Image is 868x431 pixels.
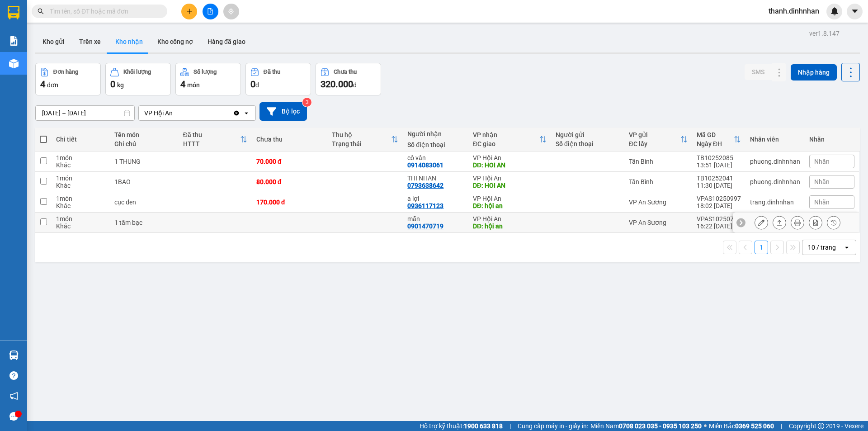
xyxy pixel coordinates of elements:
[473,140,539,147] div: ĐC giao
[735,422,774,430] strong: 0369 525 060
[629,219,688,226] div: VP An Sương
[56,161,105,169] div: Khác
[629,131,680,138] div: VP gửi
[843,244,850,251] svg: open
[809,28,840,38] div: ver 1.8.147
[830,7,839,15] img: icon-new-feature
[847,4,863,19] button: caret-down
[407,130,464,137] div: Người nhận
[223,4,239,19] button: aim
[150,31,200,52] button: Kho công nợ
[629,178,688,185] div: Tân Bình
[750,199,800,206] div: trang.dinhnhan
[256,178,323,185] div: 80.000 đ
[755,241,768,254] button: 1
[473,195,547,202] div: VP Hội An
[750,178,800,185] div: phuong.dinhnhan
[245,63,311,95] button: Đã thu0đ
[808,243,836,252] div: 10 / trang
[175,63,241,95] button: Số lượng4món
[144,109,173,118] div: VP Hội An
[629,199,688,206] div: VP An Sương
[35,31,72,52] button: Kho gửi
[473,175,547,182] div: VP Hội An
[114,131,174,138] div: Tên món
[697,140,734,147] div: Ngày ĐH
[233,109,240,117] svg: Clear value
[9,350,19,360] img: warehouse-icon
[818,423,824,429] span: copyright
[302,98,311,107] sup: 3
[9,59,19,68] img: warehouse-icon
[259,102,307,121] button: Bộ lọc
[110,79,115,90] span: 0
[473,131,539,138] div: VP nhận
[114,199,174,206] div: cục đen
[814,199,830,206] span: Nhãn
[473,154,547,161] div: VP Hội An
[704,424,707,428] span: ⚪️
[40,79,45,90] span: 4
[509,421,511,431] span: |
[629,158,688,165] div: Tân Bình
[327,128,403,152] th: Toggle SortBy
[629,140,680,147] div: ĐC lấy
[8,6,19,19] img: logo-vxr
[809,136,854,143] div: Nhãn
[407,223,443,230] div: 0901470719
[9,412,18,421] span: message
[781,421,782,431] span: |
[332,131,391,138] div: Thu hộ
[556,140,620,147] div: Số điện thoại
[750,158,800,165] div: phuong.dinhnhan
[114,140,174,147] div: Ghi chú
[332,140,391,147] div: Trạng thái
[473,161,547,169] div: DĐ: HOI AN
[407,175,464,182] div: THI NHAN
[709,421,774,431] span: Miền Bắc
[183,131,240,138] div: Đã thu
[9,371,18,380] span: question-circle
[697,195,741,202] div: VPAS10250997
[353,81,357,89] span: đ
[407,215,464,223] div: mẫn
[53,69,78,75] div: Đơn hàng
[791,64,837,81] button: Nhập hàng
[590,421,702,431] span: Miền Nam
[9,392,18,400] span: notification
[407,141,464,148] div: Số điện thoại
[316,63,381,95] button: Chưa thu320.000đ
[750,136,800,143] div: Nhân viên
[56,195,105,202] div: 1 món
[36,106,134,120] input: Select a date range.
[473,215,547,223] div: VP Hội An
[56,215,105,223] div: 1 món
[180,79,185,90] span: 4
[114,219,174,226] div: 1 tấm bạc
[473,202,547,209] div: DĐ: hội an
[473,182,547,189] div: DĐ: HOI AN
[407,182,443,189] div: 0793638642
[243,109,250,117] svg: open
[761,5,826,17] span: thanh.dinhnhan
[407,154,464,161] div: cô vân
[473,223,547,230] div: DĐ: hội an
[105,63,171,95] button: Khối lượng0kg
[619,422,702,430] strong: 0708 023 035 - 0935 103 250
[123,69,151,75] div: Khối lượng
[321,79,353,90] span: 320.000
[697,161,741,169] div: 13:51 [DATE]
[200,31,253,52] button: Hàng đã giao
[851,7,859,15] span: caret-down
[773,216,786,229] div: Giao hàng
[256,136,323,143] div: Chưa thu
[56,136,105,143] div: Chi tiết
[203,4,218,19] button: file-add
[72,31,108,52] button: Trên xe
[697,131,734,138] div: Mã GD
[697,223,741,230] div: 16:22 [DATE]
[407,161,443,169] div: 0914083061
[179,128,252,152] th: Toggle SortBy
[50,6,156,16] input: Tìm tên, số ĐT hoặc mã đơn
[38,8,44,14] span: search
